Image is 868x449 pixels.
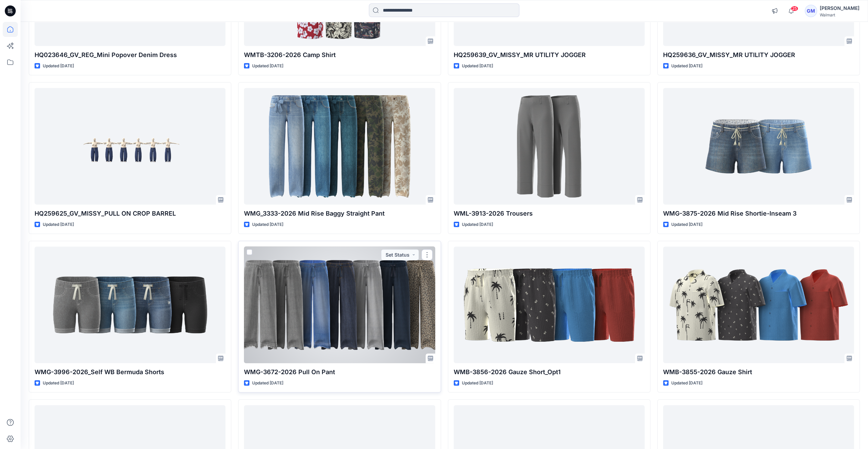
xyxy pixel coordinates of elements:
[462,221,493,228] p: Updated [DATE]
[462,380,493,387] p: Updated [DATE]
[244,247,435,363] a: WMG-3672-2026 Pull On Pant
[35,50,225,60] p: HQ023646_GV_REG_Mini Popover Denim Dress
[454,367,645,377] p: WMB-3856-2026 Gauze Short_Opt1
[663,209,854,218] p: WMG-3875-2026 Mid Rise Shortie-Inseam 3
[252,221,283,228] p: Updated [DATE]
[671,221,702,228] p: Updated [DATE]
[454,50,645,60] p: HQ259639_GV_MISSY_MR UTILITY JOGGER
[43,380,74,387] p: Updated [DATE]
[663,367,854,377] p: WMB-3855-2026 Gauze Shirt
[805,5,817,17] div: GM
[43,63,74,70] p: Updated [DATE]
[35,367,225,377] p: WMG-3996-2026_Self WB Bermuda Shorts
[35,209,225,218] p: HQ259625_GV_MISSY_PULL ON CROP BARREL
[820,12,859,17] div: Walmart
[43,221,74,228] p: Updated [DATE]
[244,209,435,218] p: WMG_3333-2026 Mid Rise Baggy Straight Pant
[454,88,645,205] a: WML-3913-2026 Trousers
[454,247,645,363] a: WMB-3856-2026 Gauze Short_Opt1
[671,63,702,70] p: Updated [DATE]
[252,380,283,387] p: Updated [DATE]
[252,63,283,70] p: Updated [DATE]
[244,88,435,205] a: WMG_3333-2026 Mid Rise Baggy Straight Pant
[244,50,435,60] p: WMTB-3206-2026 Camp Shirt
[671,380,702,387] p: Updated [DATE]
[462,63,493,70] p: Updated [DATE]
[663,88,854,205] a: WMG-3875-2026 Mid Rise Shortie-Inseam 3
[454,209,645,218] p: WML-3913-2026 Trousers
[35,88,225,205] a: HQ259625_GV_MISSY_PULL ON CROP BARREL
[663,247,854,363] a: WMB-3855-2026 Gauze Shirt
[791,6,798,11] span: 25
[663,50,854,60] p: HQ259636_GV_MISSY_MR UTILITY JOGGER
[244,367,435,377] p: WMG-3672-2026 Pull On Pant
[35,247,225,363] a: WMG-3996-2026_Self WB Bermuda Shorts
[820,4,859,12] div: [PERSON_NAME]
